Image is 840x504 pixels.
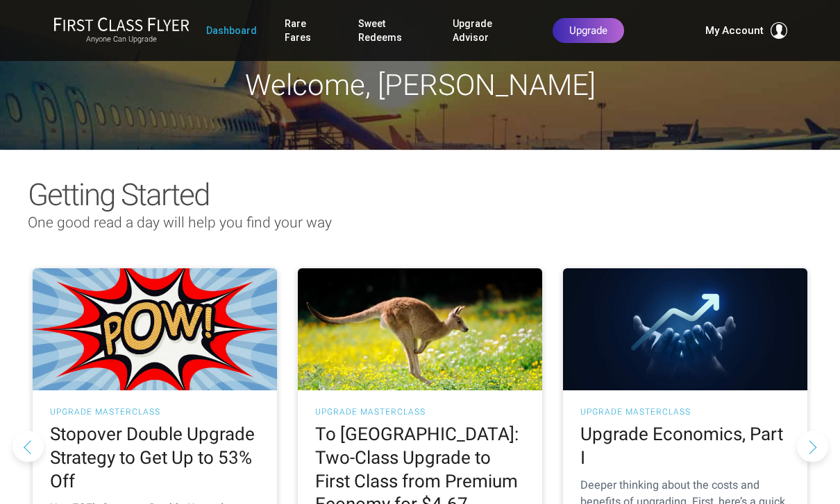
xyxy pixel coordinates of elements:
[28,214,332,231] span: One good read a day will help you find your way
[53,17,190,44] a: First Class FlyerAnyone Can Upgrade
[797,431,828,462] button: Next slide
[285,11,330,50] a: Rare Fares
[358,11,426,50] a: Sweet Redeems
[50,408,260,416] h3: UPGRADE MASTERCLASS
[245,68,596,102] span: Welcome, [PERSON_NAME]
[705,22,787,39] button: My Account
[53,17,190,31] img: First Class Flyer
[315,408,525,416] h3: UPGRADE MASTERCLASS
[580,423,790,470] h2: Upgrade Economics, Part I
[12,431,44,462] button: Previous slide
[53,35,190,44] small: Anyone Can Upgrade
[28,177,209,213] span: Getting Started
[705,22,764,39] span: My Account
[580,408,790,416] h3: UPGRADE MASTERCLASS
[206,18,257,43] a: Dashboard
[553,18,624,43] a: Upgrade
[453,11,524,50] a: Upgrade Advisor
[50,423,260,493] h2: Stopover Double Upgrade Strategy to Get Up to 53% Off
